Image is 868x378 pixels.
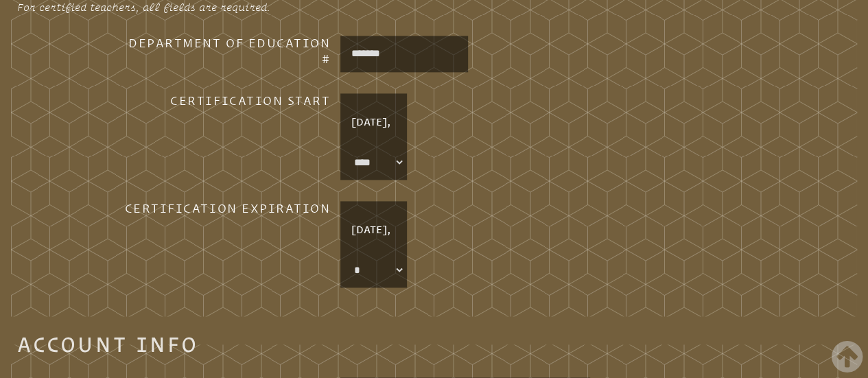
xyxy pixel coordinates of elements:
p: [DATE], [343,106,404,138]
p: [DATE], [343,214,404,246]
h3: Certification Start [122,93,331,109]
h3: Certification Expiration [122,201,331,217]
h3: Department of Education # [122,36,331,67]
legend: Account Info [17,337,198,353]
